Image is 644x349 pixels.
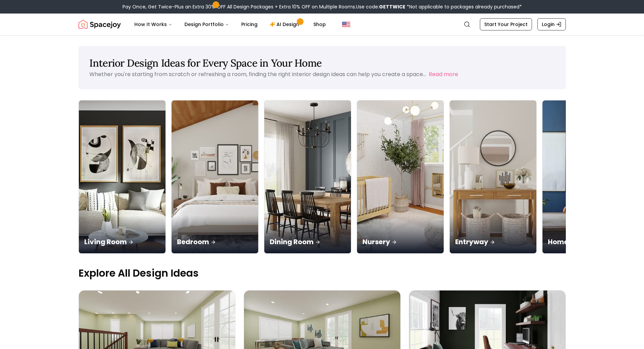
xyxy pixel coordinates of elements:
[79,18,121,31] img: Spacejoy Logo
[537,18,566,30] a: Login
[123,3,522,10] div: Pay Once, Get Twice-Plus an Extra 30% OFF All Design Packages + Extra 10% OFF on Multiple Rooms.
[179,18,235,31] button: Design Portfolio
[542,100,629,254] a: Home OfficeHome Office
[264,18,307,31] a: AI Design
[171,100,259,254] a: BedroomBedroom
[362,237,438,247] p: Nursery
[236,18,263,31] a: Pricing
[429,70,458,78] button: Read more
[449,100,537,254] a: EntrywayEntryway
[379,3,405,10] b: GETTWICE
[356,3,405,10] span: Use code:
[405,3,522,10] span: *Not applicable to packages already purchased*
[129,18,331,31] nav: Main
[264,100,351,254] a: Dining RoomDining Room
[308,18,331,31] a: Shop
[89,70,426,78] p: Whether you're starting from scratch or refreshing a room, finding the right interior design idea...
[79,267,566,279] p: Explore All Design Ideas
[342,20,350,28] img: United States
[357,100,444,254] a: NurseryNursery
[172,100,258,253] img: Bedroom
[79,14,566,35] nav: Global
[542,100,629,253] img: Home Office
[79,100,165,253] img: Living Room
[89,57,555,69] h1: Interior Design Ideas for Every Space in Your Home
[264,100,351,253] img: Dining Room
[270,237,346,247] p: Dining Room
[84,237,160,247] p: Living Room
[79,18,121,31] a: Spacejoy
[79,100,166,254] a: Living RoomLiving Room
[129,18,178,31] button: How It Works
[357,100,444,253] img: Nursery
[480,18,532,30] a: Start Your Project
[450,100,536,253] img: Entryway
[548,237,624,247] p: Home Office
[455,237,531,247] p: Entryway
[177,237,253,247] p: Bedroom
